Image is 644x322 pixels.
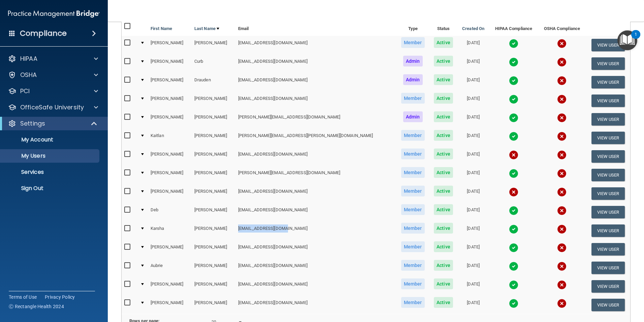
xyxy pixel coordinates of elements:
img: tick.e7d51cea.svg [509,76,518,85]
td: [DATE] [457,277,489,296]
td: [PERSON_NAME] [148,91,192,110]
td: [PERSON_NAME] [192,184,235,203]
td: [PERSON_NAME] [148,240,192,259]
a: HIPAA [8,55,98,63]
span: Active [434,111,453,122]
span: Active [434,37,453,48]
td: [DATE] [457,296,489,314]
img: cross.ca9f0e7f.svg [557,262,567,271]
button: View User [591,76,625,88]
td: [DATE] [457,184,489,203]
button: View User [591,132,625,144]
img: tick.e7d51cea.svg [509,39,518,48]
td: [EMAIL_ADDRESS][DOMAIN_NAME] [235,296,396,314]
td: [DATE] [457,147,489,166]
button: View User [591,243,625,256]
td: [PERSON_NAME] [148,54,192,73]
span: Admin [403,74,423,85]
img: cross.ca9f0e7f.svg [557,150,567,160]
img: cross.ca9f0e7f.svg [557,206,567,215]
td: [EMAIL_ADDRESS][DOMAIN_NAME] [235,221,396,240]
td: [PERSON_NAME] [192,203,235,221]
td: [EMAIL_ADDRESS][DOMAIN_NAME] [235,54,396,73]
a: Privacy Policy [45,294,75,300]
span: Member [401,223,425,234]
p: Settings [20,119,45,128]
img: cross.ca9f0e7f.svg [509,150,518,160]
span: Member [401,241,425,252]
span: Active [434,149,453,159]
td: [PERSON_NAME][EMAIL_ADDRESS][PERSON_NAME][DOMAIN_NAME] [235,129,396,147]
td: [PERSON_NAME] [148,184,192,203]
td: Karsha [148,221,192,240]
td: [DATE] [457,54,489,73]
img: cross.ca9f0e7f.svg [557,243,567,252]
td: [EMAIL_ADDRESS][DOMAIN_NAME] [235,203,396,221]
td: [DATE] [457,91,489,110]
td: [DATE] [457,110,489,129]
div: 1 [635,34,637,43]
span: Admin [403,56,423,66]
p: OSHA [20,71,37,79]
img: cross.ca9f0e7f.svg [557,113,567,123]
img: cross.ca9f0e7f.svg [557,57,567,67]
span: Active [434,74,453,85]
h4: Compliance [20,29,67,38]
span: Active [434,56,453,66]
td: [PERSON_NAME] [192,147,235,166]
img: tick.e7d51cea.svg [509,57,518,67]
th: Status [429,20,457,36]
button: View User [591,169,625,181]
span: Member [401,149,425,159]
button: View User [591,39,625,51]
span: Active [434,297,453,308]
td: [EMAIL_ADDRESS][DOMAIN_NAME] [235,184,396,203]
td: [PERSON_NAME] [148,73,192,91]
a: PCI [8,87,98,95]
span: Member [401,204,425,215]
img: tick.e7d51cea.svg [509,243,518,252]
span: Active [434,186,453,196]
img: tick.e7d51cea.svg [509,132,518,141]
th: HIPAA Compliance [489,20,538,36]
button: View User [591,299,625,311]
button: View User [591,95,625,107]
td: [PERSON_NAME] [192,166,235,184]
button: View User [591,150,625,163]
img: PMB logo [8,7,100,21]
td: [PERSON_NAME] [192,259,235,277]
td: [PERSON_NAME] [148,277,192,296]
td: [PERSON_NAME] [192,91,235,110]
span: Member [401,130,425,141]
span: Active [434,167,453,178]
td: [PERSON_NAME] [148,36,192,54]
td: [DATE] [457,129,489,147]
td: [PERSON_NAME] [192,36,235,54]
span: Member [401,186,425,196]
td: [PERSON_NAME] [192,110,235,129]
span: Admin [403,111,423,122]
button: View User [591,187,625,200]
img: cross.ca9f0e7f.svg [557,76,567,85]
a: Last Name [194,25,219,33]
button: View User [591,206,625,218]
img: tick.e7d51cea.svg [509,262,518,271]
img: tick.e7d51cea.svg [509,113,518,123]
td: [EMAIL_ADDRESS][DOMAIN_NAME] [235,73,396,91]
td: [PERSON_NAME][EMAIL_ADDRESS][DOMAIN_NAME] [235,166,396,184]
a: Settings [8,119,98,128]
td: [PERSON_NAME] [192,221,235,240]
td: [DATE] [457,73,489,91]
img: cross.ca9f0e7f.svg [509,187,518,197]
td: [PERSON_NAME] [148,110,192,129]
img: tick.e7d51cea.svg [509,95,518,104]
button: View User [591,224,625,237]
img: cross.ca9f0e7f.svg [557,39,567,48]
p: My Users [4,153,96,159]
td: [DATE] [457,166,489,184]
th: Type [396,20,429,36]
td: [DATE] [457,203,489,221]
td: Deb [148,203,192,221]
p: Sign Out [4,185,96,192]
img: tick.e7d51cea.svg [509,299,518,308]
